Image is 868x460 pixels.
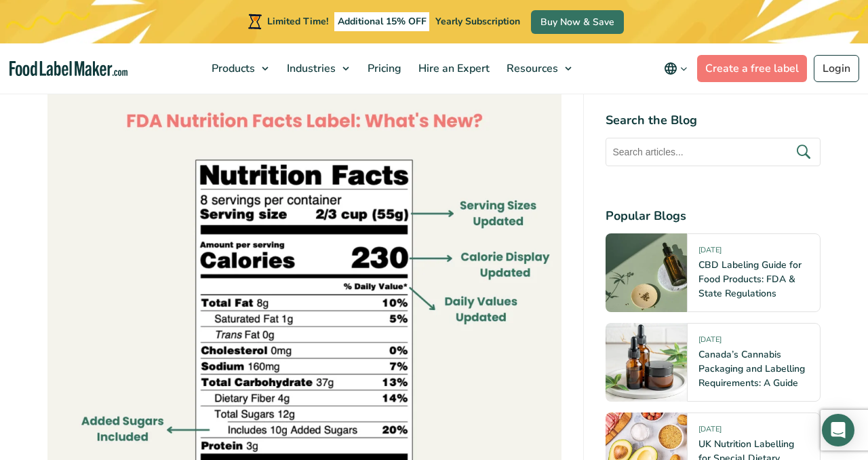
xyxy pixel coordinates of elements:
[435,15,520,28] span: Yearly Subscription
[363,61,403,76] span: Pricing
[208,61,256,76] span: Products
[410,43,495,94] a: Hire an Expert
[531,10,624,34] a: Buy Now & Save
[414,61,491,76] span: Hire an Expert
[606,138,821,166] input: Search articles...
[697,55,807,82] a: Create a free label
[698,334,722,350] span: [DATE]
[698,258,802,300] a: CBD Labeling Guide for Food Products: FDA & State Regulations
[822,414,854,446] div: Open Intercom Messenger
[698,348,805,389] a: Canada’s Cannabis Packaging and Labelling Requirements: A Guide
[698,424,722,440] span: [DATE]
[334,12,430,31] span: Additional 15% OFF
[283,61,337,76] span: Industries
[698,245,722,261] span: [DATE]
[606,207,821,225] h4: Popular Blogs
[498,43,578,94] a: Resources
[606,111,821,130] h4: Search the Blog
[267,15,328,28] span: Limited Time!
[359,43,407,94] a: Pricing
[279,43,356,94] a: Industries
[502,61,559,76] span: Resources
[203,43,275,94] a: Products
[814,55,859,82] a: Login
